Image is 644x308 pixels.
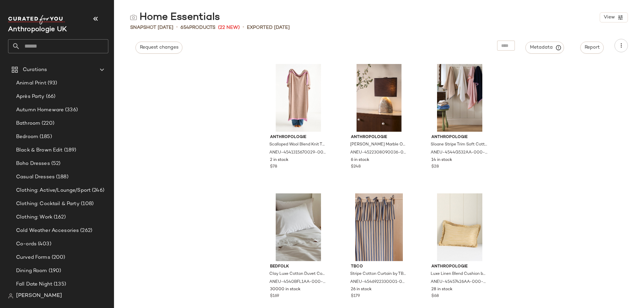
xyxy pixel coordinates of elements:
span: Fall Date Night [16,281,52,288]
span: (246) [91,187,104,194]
span: Autumn Homeware [16,106,64,114]
span: (262) [79,227,92,235]
span: (22 New) [218,24,240,31]
span: View [603,15,615,20]
span: 28 in stock [431,287,452,293]
span: TBCo [351,264,408,270]
span: Scalloped Wool Blend Knit Throw Blanket by Anthropologie in Pink, Nylon/Wool/Acrylic [269,142,326,148]
span: ANEU-4546922330001-000-041 [350,279,407,285]
span: ANEU-4522308090036-000-259 [350,150,407,156]
button: Report [580,42,604,54]
span: Bedfolk [270,264,327,270]
span: $68 [431,293,439,299]
span: (189) [63,146,76,154]
span: (162) [52,213,66,221]
span: Report [584,45,600,50]
span: Anthropologie [431,134,488,140]
span: Animal Print [16,79,46,87]
span: Sloane Stripe Trim Soft Cotton Towel Collection by Anthropologie in Blue, Polyester/Cotton [431,142,487,148]
span: Clothing: Active/Lounge/Sport [16,187,91,194]
span: Request changes [140,45,178,50]
span: Black & Brown Edit [16,146,63,154]
img: 4544G532AA_041_a10 [426,64,493,132]
span: [PERSON_NAME] Marble Oval Table Lamp by Anthropologie [350,142,407,148]
span: Anthropologie [270,134,327,140]
img: 4546922330001_041_e [345,193,413,261]
span: (403) [37,240,51,248]
span: Curved Forms [16,254,50,261]
button: View [600,12,628,22]
span: ANEU-4541315670029-000-066 [269,150,326,156]
span: Stripe Cotton Curtain by TBCo in Blue at Anthropologie [350,271,407,277]
img: 45457426AA_073_b [426,193,493,261]
span: ANEU-4540BFL1AA-000-081 [269,279,326,285]
span: (66) [45,93,56,101]
span: (185) [38,133,52,141]
p: Exported [DATE] [247,24,290,31]
span: ANEU-45457426AA-000-073 [431,279,487,285]
span: $179 [351,293,360,299]
img: cfy_white_logo.C9jOOHJF.svg [8,15,65,24]
span: $169 [270,293,279,299]
span: Snapshot [DATE] [130,24,173,31]
span: 6 in stock [351,157,369,163]
span: Après Party [16,93,45,101]
span: Current Company Name [8,26,67,33]
span: 654 [180,25,189,30]
span: • [176,23,178,32]
span: $248 [351,164,361,170]
span: 30000 in stock [270,287,301,293]
span: Curations [23,66,47,74]
span: 26 in stock [351,287,372,293]
span: (52) [50,160,61,168]
span: (190) [47,267,61,275]
span: Dining Room [16,267,47,275]
span: (93) [46,79,57,87]
img: 99185159_259_b [345,64,413,132]
span: Clothing: Cocktail & Party [16,200,79,208]
span: 2 in stock [270,157,288,163]
span: Anthropologie [431,264,488,270]
span: Boho Dresses [16,160,50,168]
span: (188) [55,173,68,181]
span: (200) [50,254,65,261]
span: (108) [79,200,94,208]
span: Co-ords [16,240,37,248]
span: (336) [64,106,78,114]
span: Metadata [530,45,560,51]
img: svg%3e [130,14,137,21]
img: 4540BFL1AA_081_e [265,193,332,261]
span: 14 in stock [431,157,452,163]
span: Bathroom [16,120,40,127]
img: svg%3e [8,293,13,299]
span: Cold Weather Accesories [16,227,79,235]
span: Casual Dresses [16,173,55,181]
div: Products [180,24,215,31]
button: Metadata [526,42,564,54]
span: Clay Luxe Cotton Duvet Cover by Bedfolk in [GEOGRAPHIC_DATA] Size: Sk duvet at Anthropologie [269,271,326,277]
span: [PERSON_NAME] [16,292,62,300]
span: • [243,23,244,32]
span: ANEU-4544G532AA-000-041 [431,150,487,156]
div: Home Essentials [130,11,220,24]
img: 99999120_066_e [265,64,332,132]
span: Bedroom [16,133,38,141]
span: (220) [40,120,54,127]
span: Clothing: Work [16,213,52,221]
span: Anthropologie [351,134,408,140]
span: Luxe Linen Blend Cushion by Anthropologie in Yellow Size: King bfrm, Polyester/Linen [431,271,487,277]
span: $78 [270,164,277,170]
span: (135) [52,281,66,288]
button: Request changes [136,42,182,54]
span: $28 [431,164,439,170]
